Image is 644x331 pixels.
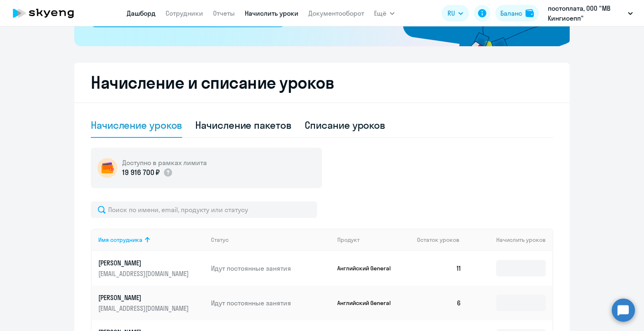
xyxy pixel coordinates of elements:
a: Документооборот [308,9,364,17]
img: balance [526,9,534,17]
button: Балансbalance [495,5,539,21]
div: Начисление пакетов [195,118,291,132]
p: [EMAIL_ADDRESS][DOMAIN_NAME] [98,269,191,278]
a: [PERSON_NAME][EMAIL_ADDRESS][DOMAIN_NAME] [98,293,204,313]
div: Остаток уроков [417,236,468,244]
a: Начислить уроки [245,9,298,17]
div: Продукт [337,236,360,244]
th: Начислить уроков [468,229,552,251]
td: 11 [410,251,468,286]
p: [PERSON_NAME] [98,258,191,267]
div: Имя сотрудника [98,236,204,244]
a: Дашборд [127,9,156,17]
a: Отчеты [213,9,235,17]
p: Идут постоянные занятия [211,264,331,273]
span: RU [447,8,455,18]
img: wallet-circle.png [97,158,117,178]
h2: Начисление и списание уроков [91,73,553,92]
div: Продукт [337,236,411,244]
div: Начисление уроков [91,118,182,132]
p: Идут постоянные занятия [211,298,331,307]
div: Баланс [500,8,522,18]
a: [PERSON_NAME][EMAIL_ADDRESS][DOMAIN_NAME] [98,258,204,278]
div: Статус [211,236,229,244]
button: RU [442,5,469,21]
p: постоплата, ООО "МВ Кингисепп" [548,3,625,23]
p: [PERSON_NAME] [98,293,191,302]
span: Остаток уроков [417,236,459,244]
p: Английский General [337,265,399,272]
h5: Доступно в рамках лимита [122,158,207,167]
p: [EMAIL_ADDRESS][DOMAIN_NAME] [98,304,191,313]
a: Сотрудники [166,9,203,17]
p: Английский General [337,299,399,307]
p: 19 916 700 ₽ [122,167,160,178]
button: постоплата, ООО "МВ Кингисепп" [544,3,637,23]
span: Ещё [374,8,386,18]
td: 6 [410,286,468,320]
button: Ещё [374,5,395,21]
div: Статус [211,236,331,244]
div: Списание уроков [305,118,386,132]
input: Поиск по имени, email, продукту или статусу [91,201,317,218]
div: Имя сотрудника [98,236,142,244]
